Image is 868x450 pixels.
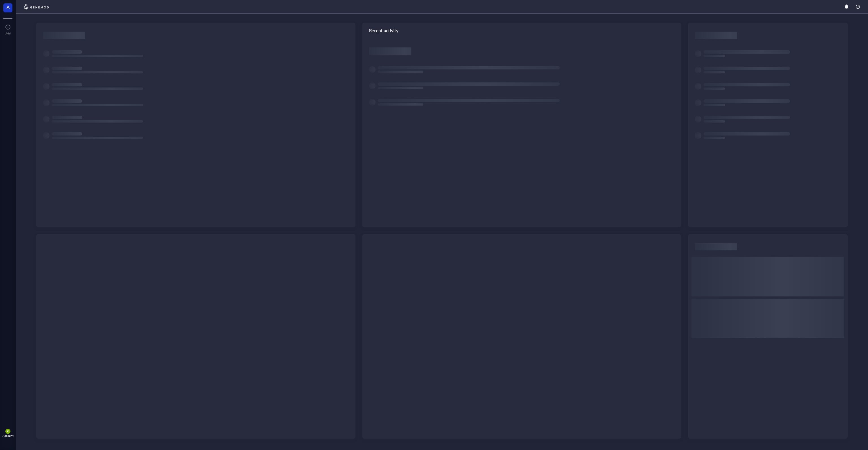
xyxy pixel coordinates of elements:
[362,23,682,38] div: Recent activity
[23,3,50,10] img: genemod-logo
[6,430,9,433] span: BG
[5,32,11,35] div: Add
[6,4,10,11] span: A
[3,434,14,437] div: Account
